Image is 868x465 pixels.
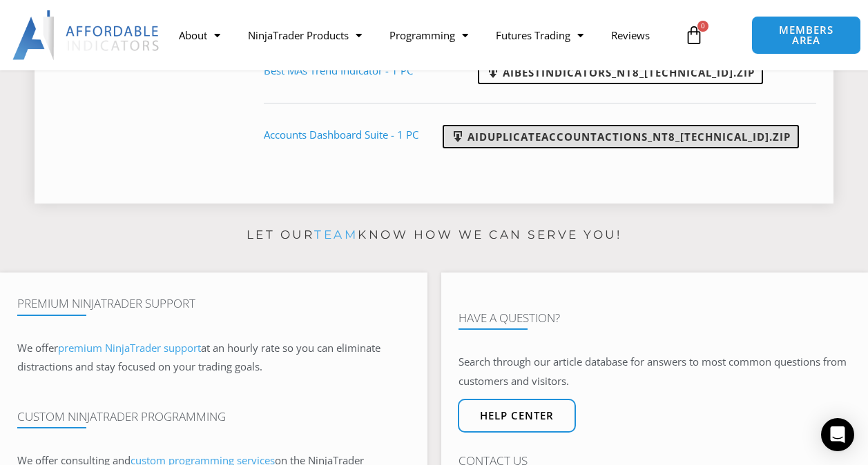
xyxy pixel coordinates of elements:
[697,21,708,32] span: 0
[597,19,664,51] a: Reviews
[482,19,597,51] a: Futures Trading
[264,63,413,77] a: Best MAs Trend Indicator - 1 PC
[58,341,201,355] a: premium NinjaTrader support
[459,311,851,325] h4: Have A Question?
[17,297,410,310] h4: Premium NinjaTrader Support
[234,19,376,51] a: NinjaTrader Products
[766,25,846,46] span: MEMBERS AREA
[751,16,860,55] a: MEMBERS AREA
[480,410,554,421] span: Help center
[459,353,851,391] p: Search through our article database for answers to most common questions from customers and visit...
[821,418,854,451] div: Open Intercom Messenger
[17,410,410,424] h4: Custom NinjaTrader Programming
[478,61,763,84] a: AIBestIndicators_NT8_[TECHNICAL_ID].zip
[165,19,234,51] a: About
[443,125,799,148] a: AIDuplicateAccountActions_NT8_[TECHNICAL_ID].zip
[264,128,418,141] a: Accounts Dashboard Suite - 1 PC
[12,10,161,60] img: LogoAI | Affordable Indicators – NinjaTrader
[376,19,482,51] a: Programming
[165,19,677,51] nav: Menu
[664,15,724,55] a: 0
[314,228,358,241] a: team
[17,341,58,355] span: We offer
[458,399,576,433] a: Help center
